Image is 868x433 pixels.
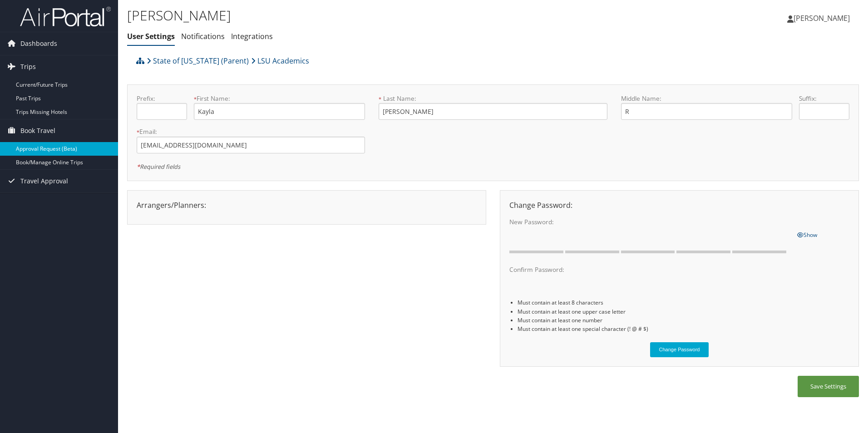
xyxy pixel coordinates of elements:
span: Book Travel [20,119,55,142]
li: Must contain at least 8 characters [518,298,849,307]
a: LSU Academics [251,52,309,70]
em: Required fields [137,162,180,171]
a: [PERSON_NAME] [787,5,859,32]
a: Integrations [231,31,273,41]
span: Trips [20,55,36,78]
label: Middle Name: [621,94,792,103]
button: Save Settings [798,376,859,397]
li: Must contain at least one special character (! @ # $) [518,325,849,333]
span: Show [797,231,817,239]
span: [PERSON_NAME] [794,13,850,23]
a: Notifications [181,31,225,41]
span: Dashboards [20,32,57,55]
li: Must contain at least one upper case letter [518,307,849,316]
label: Confirm Password: [509,265,790,274]
label: Prefix: [137,94,187,103]
label: Last Name: [379,94,607,103]
h1: [PERSON_NAME] [127,6,615,25]
a: User Settings [127,31,175,41]
label: New Password: [509,217,790,226]
label: Suffix: [799,94,849,103]
img: airportal-logo.png [20,6,111,27]
label: Email: [137,127,365,136]
label: First Name: [194,94,365,103]
div: Arrangers/Planners: [130,200,483,211]
a: Show [797,229,817,239]
span: Travel Approval [20,170,68,192]
li: Must contain at least one number [518,316,849,325]
button: Change Password [650,342,709,357]
a: State of [US_STATE] (Parent) [147,52,249,70]
div: Change Password: [503,200,856,211]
